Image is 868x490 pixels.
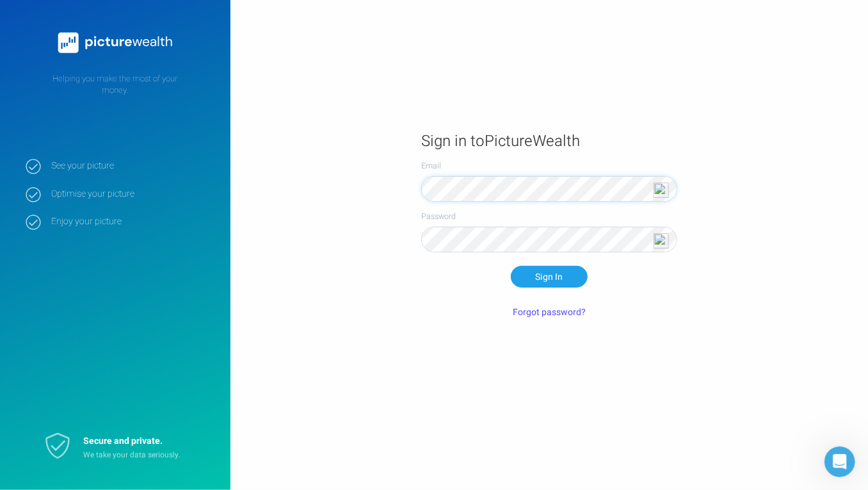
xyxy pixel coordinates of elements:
img: npw-badge-icon-locked.svg [654,183,669,198]
button: Sign In [511,266,588,288]
strong: Secure and private. [83,434,163,448]
strong: Enjoy your picture [51,216,211,227]
h1: Sign in to PictureWealth [421,131,677,151]
label: Email [421,160,677,172]
p: Helping you make the most of your money. [26,73,205,96]
img: npw-badge-icon-locked.svg [654,233,669,249]
p: We take your data seriously. [83,450,198,461]
strong: See your picture [51,160,211,172]
img: PictureWealth [51,26,179,60]
button: Forgot password? [505,301,593,323]
label: Password [421,211,677,222]
strong: Optimise your picture [51,188,211,200]
iframe: Intercom live chat [824,446,855,477]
